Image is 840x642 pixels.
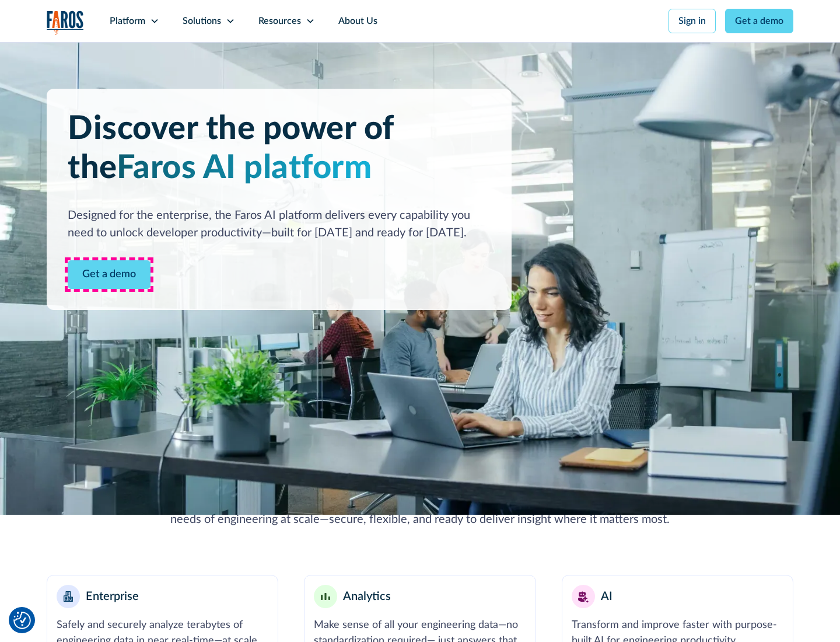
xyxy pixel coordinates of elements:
[258,14,301,28] div: Resources
[343,588,391,605] div: Analytics
[68,110,491,188] h1: Discover the power of the
[47,11,84,34] a: home
[68,207,491,242] div: Designed for the enterprise, the Faros AI platform delivers every capability you need to unlock d...
[86,588,139,605] div: Enterprise
[321,593,330,601] img: Minimalist bar chart analytics icon
[183,14,221,28] div: Solutions
[668,9,716,33] a: Sign in
[117,152,372,184] span: Faros AI platform
[13,612,31,629] img: Revisit consent button
[68,260,150,289] a: Contact Modal
[110,14,145,28] div: Platform
[13,612,31,629] button: Cookie Settings
[725,9,793,33] a: Get a demo
[574,587,593,606] img: AI robot or assistant icon
[64,591,73,602] img: Enterprise building blocks or structure icon
[47,11,84,34] img: Logo of the analytics and reporting company Faros.
[601,588,612,605] div: AI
